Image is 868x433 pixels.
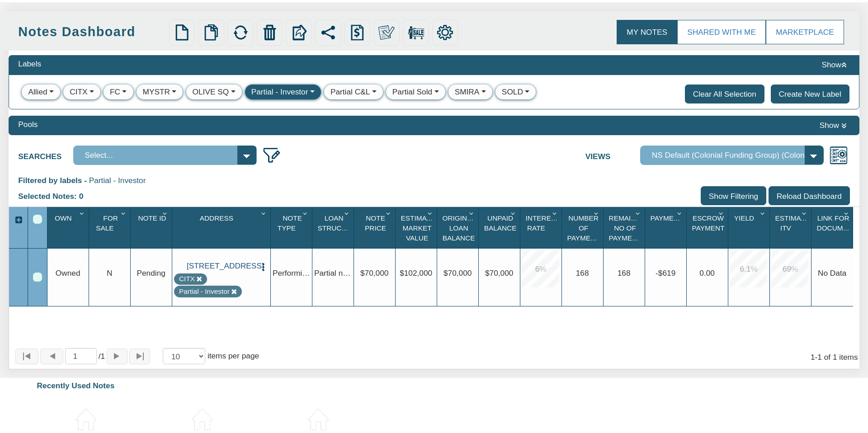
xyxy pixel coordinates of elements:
label: Searches [18,146,73,162]
div: Selected Notes: 0 [18,186,90,207]
div: Sort None [174,210,270,245]
img: history.png [349,24,365,41]
img: trash.png [261,24,278,41]
div: Unpaid Balance Sort None [481,210,519,245]
span: Owned [56,268,80,278]
div: Select All [33,215,42,224]
span: Number Of Payments [567,214,604,242]
span: Partial - Investor [89,176,146,185]
img: share.svg [320,24,336,41]
div: Sort None [356,210,395,245]
div: Column Menu [342,207,353,218]
div: Column Menu [259,207,270,218]
div: CITX [70,86,87,98]
span: 168 [618,268,631,278]
span: 1 [99,351,105,362]
div: Column Menu [717,207,727,218]
div: Sort None [813,210,853,245]
div: Note labeled as Partial - Investor [179,287,230,297]
button: Page forward [107,348,127,364]
div: Notes Dashboard [18,23,165,41]
button: Page back [40,348,63,364]
div: Payment(P&I) Sort None [647,210,686,245]
div: Remaining No Of Payments Sort None [605,210,644,245]
img: copy.png [203,24,219,41]
span: 0.00 [699,268,715,278]
span: $70,000 [360,268,388,278]
button: Page to last [129,348,150,364]
div: Column Menu [301,207,311,218]
div: Column Menu [550,207,561,218]
div: Yield Sort None [730,210,769,245]
img: new.png [174,24,190,41]
div: Sort None [132,210,171,245]
div: MYSTR [143,86,170,98]
div: Column Menu [384,207,395,218]
span: Interest Rate [526,214,560,232]
span: Remaining No Of Payments [609,214,648,242]
img: cell-menu.png [259,262,268,272]
div: 6.0 [522,250,559,287]
span: 1 1 of 1 items [811,353,858,362]
span: $102,000 [400,268,432,278]
div: Column Menu [160,207,171,218]
span: Original Loan Balance [443,214,476,242]
span: Partial note [314,268,354,278]
div: Escrow Payment Sort None [689,210,727,245]
input: Reload Dashboard [769,186,850,205]
abbr: through [815,353,818,362]
span: Note Type [278,214,302,232]
abbr: of [99,352,101,361]
div: Partial Sold [392,86,432,98]
div: Sort None [689,210,727,245]
div: Sort None [730,210,769,245]
div: Sort None [481,210,519,245]
span: Loan Structure [318,214,361,232]
div: 6.1 [730,250,767,287]
div: Expand All [9,215,28,226]
button: Show [816,119,850,132]
div: Sort None [772,210,811,245]
img: views.png [829,146,848,165]
div: Column Menu [467,207,478,218]
div: Column Menu [675,207,686,218]
div: Sort None [49,210,88,245]
a: 11723 Us Highway 231, ROCKFORD, AL, 35136 [187,261,255,271]
button: Show [818,58,849,71]
button: Create New Label [771,85,849,104]
span: labels - [60,176,87,185]
div: Address Sort None [174,210,270,245]
div: Estimated Itv Sort None [772,210,811,245]
div: Column Menu [509,207,519,218]
div: Partial C&L [330,86,370,98]
img: settings.png [437,24,453,41]
img: make_own.png [378,24,395,41]
div: Sort None [273,210,311,245]
div: SMIRA [455,86,480,98]
div: Sort None [91,210,130,245]
img: refresh.png [232,24,249,41]
div: Pools [18,119,38,130]
button: Page to first [15,348,38,364]
span: Escrow Payment [692,214,725,232]
span: Note Id [138,214,166,222]
div: Sort None [605,210,644,245]
div: 69.0 [772,250,809,287]
span: 168 [576,268,589,278]
div: Column Menu [842,207,853,218]
div: For Sale Sort None [91,210,130,245]
span: N [107,268,112,278]
div: Recently Used Notes [11,376,856,396]
div: Original Loan Balance Sort None [439,210,478,245]
div: Column Menu [119,207,130,218]
span: $70,000 [485,268,513,278]
div: Estimated Market Value Sort None [397,210,436,245]
img: for_sale.png [408,24,424,41]
span: Unpaid Balance [484,214,517,232]
div: Sort None [564,210,603,245]
span: Yield [734,214,754,222]
div: Own Sort None [49,210,88,245]
div: Row 1, Row Selection Checkbox [33,273,42,282]
div: Note Id Sort None [132,210,171,245]
img: edit_filter_icon.png [262,146,281,165]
